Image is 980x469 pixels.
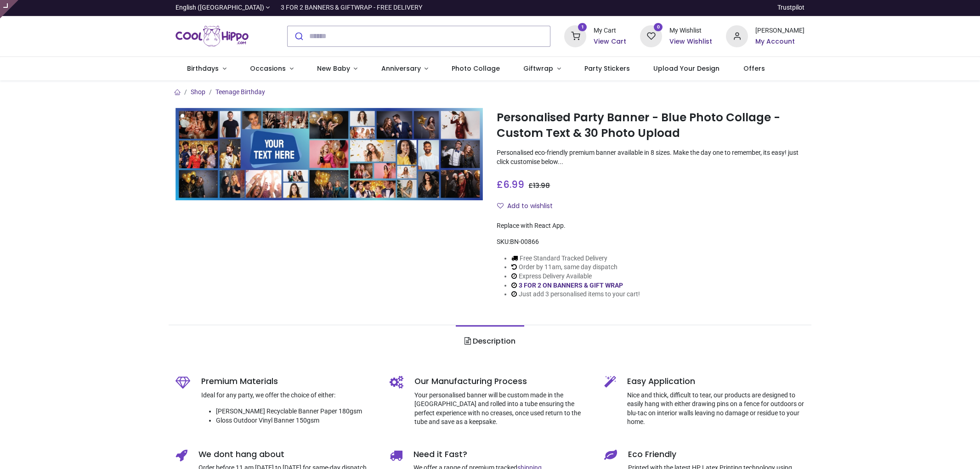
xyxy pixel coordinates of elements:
a: 3 FOR 2 ON BANNERS & GIFT WRAP [519,282,623,289]
a: English ([GEOGRAPHIC_DATA]) [176,3,270,12]
div: My Wishlist [669,26,712,35]
h5: Easy Application [627,376,805,387]
span: Offers [743,64,765,73]
a: My Account [755,37,804,46]
div: [PERSON_NAME] [755,26,804,35]
span: Birthdays [187,64,219,73]
a: Logo of Cool Hippo [176,23,249,49]
a: Teenage Birthday [215,88,265,96]
span: New Baby [317,64,350,73]
li: Gloss Outdoor Vinyl Banner 150gsm [216,416,376,425]
div: SKU: [497,237,804,247]
a: 0 [640,32,662,39]
span: Giftwrap [523,64,553,73]
span: 13.98 [533,181,550,190]
a: 1 [564,32,586,39]
p: Your personalised banner will be custom made in the [GEOGRAPHIC_DATA] and rolled into a tube ensu... [414,391,590,427]
sup: 1 [578,23,587,32]
li: [PERSON_NAME] Recyclable Banner Paper 180gsm [216,407,376,416]
a: Giftwrap [512,57,573,81]
button: Submit [288,26,309,46]
span: Upload Your Design [653,64,719,73]
a: Description [456,325,524,357]
h1: Personalised Party Banner - Blue Photo Collage - Custom Text & 30 Photo Upload [497,110,804,141]
a: New Baby [305,57,369,81]
button: Add to wishlistAdd to wishlist [497,198,561,214]
li: Order by 11am, same day dispatch [511,263,640,272]
span: £ [528,181,550,190]
span: Occasions [250,64,286,73]
h5: Need it Fast? [414,449,590,460]
span: Photo Collage [452,64,500,73]
p: Personalised eco-friendly premium banner available in 8 sizes. Make the day one to remember, its ... [497,148,804,166]
a: Anniversary [369,57,440,81]
h5: Premium Materials [201,376,376,387]
sup: 0 [654,23,663,32]
img: Cool Hippo [176,23,249,49]
div: 3 FOR 2 BANNERS & GIFTWRAP - FREE DELIVERY [281,3,422,12]
a: View Wishlist [669,37,712,46]
h5: We dont hang about [198,449,376,460]
span: £ [497,178,524,191]
i: Add to wishlist [497,203,504,209]
h5: Eco Friendly [628,449,805,460]
h5: Our Manufacturing Process [414,376,590,387]
a: Birthdays [176,57,238,81]
p: Ideal for any party, we offer the choice of either: [201,391,376,400]
span: Party Stickers [584,64,630,73]
li: Just add 3 personalised items to your cart! [511,290,640,299]
span: Anniversary [381,64,421,73]
li: Free Standard Tracked Delivery [511,254,640,263]
a: Occasions [238,57,305,81]
img: Personalised Party Banner - Blue Photo Collage - Custom Text & 30 Photo Upload [176,108,483,200]
li: Express Delivery Available [511,272,640,281]
div: My Cart [594,26,626,35]
a: View Cart [594,37,626,46]
span: 6.99 [503,178,524,191]
div: Replace with React App. [497,221,804,231]
a: Shop [191,88,205,96]
p: Nice and thick, difficult to tear, our products are designed to easily hang with either drawing p... [627,391,805,427]
a: Trustpilot [777,3,804,12]
span: BN-00866 [510,238,539,245]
